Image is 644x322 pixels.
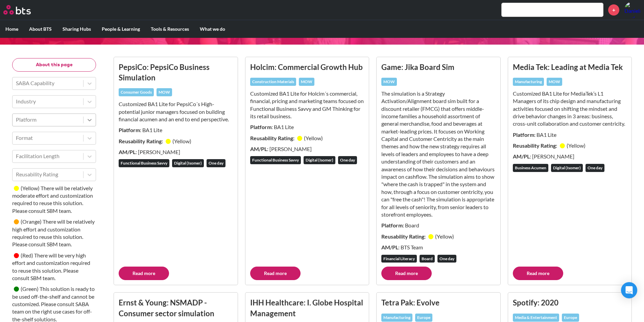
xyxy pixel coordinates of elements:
strong: Reusability Rating: [250,135,295,141]
div: Digital (Isomer) [172,159,204,167]
h3: Media Tek: Leading at Media Tek [513,62,627,72]
small: ( Green ) [21,286,39,292]
div: Europe [415,314,432,322]
div: MOW [157,88,172,96]
label: Sharing Hubs [57,20,96,38]
a: + [608,4,619,16]
div: MOW [547,78,562,86]
p: : BA1 Lite [250,123,364,131]
label: Tools & Resources [145,20,194,38]
a: Read more [119,267,169,280]
div: Manufacturing [513,78,544,86]
small: ( Orange ) [21,218,42,225]
h3: Tetra Pak: Evolve [381,297,496,308]
div: One day [207,159,225,167]
small: There will be very high effort and customization required to reuse this solution. Please consult ... [12,252,90,281]
p: : BA1 Lite [513,131,627,139]
label: What we do [194,20,231,38]
div: MOW [381,78,397,86]
div: Functional Business Savvy [119,159,169,167]
div: Europe [562,314,579,322]
div: Media & Entertainment [513,314,559,322]
strong: Platform [381,222,403,228]
img: BTS Logo [3,5,31,15]
h3: Spotify: 2020 [513,297,627,308]
div: MOW [299,78,314,86]
small: There will be relatively high effort and customization required to reuse this solution. Please co... [12,218,95,247]
div: One day [338,156,357,164]
strong: Platform [119,127,140,133]
a: Profile [624,2,641,18]
div: Board [420,255,435,263]
p: : Board [381,222,496,229]
p: Customized BA1 Lite for Holcim´s commercial, financial, pricing and marketing teams ​focused on F... [250,90,364,120]
small: ( Yellow ) [567,142,586,149]
div: Digital (Isomer) [304,156,335,164]
p: : BA1 Lite [119,126,233,134]
p: : [PERSON_NAME] [119,148,233,156]
small: ( Yellow ) [435,233,454,240]
div: Business Acumen [513,164,548,172]
small: ( Yellow ) [21,185,40,191]
strong: AM/PL [513,153,530,159]
h3: Game: Jika Board Sim [381,62,496,72]
img: Daniela Trad [624,2,641,18]
small: ( Yellow ) [172,138,191,144]
a: Go home [3,5,43,15]
div: One day [437,255,456,263]
button: About this page [12,58,96,72]
div: Consumer Goods [119,88,154,96]
p: Customized BA1 Lite for PepsiCo´s High-potential junior managers focused on building financial ac... [119,100,233,123]
strong: Reusability Rating: [119,138,164,144]
div: Financial Literacy [381,255,417,263]
strong: AM/PL [381,244,398,250]
strong: Platform [513,131,534,138]
a: Read more [250,267,301,280]
strong: Reusability Rating: [513,142,558,149]
p: Customized BA1 Lite for MediaTek’s L1 Managers of its chip design and manufacturing activities fo... [513,90,627,128]
h3: IHH Healthcare: I. Globe Hospital Management [250,297,364,319]
div: Digital (Isomer) [551,164,583,172]
label: About BTS [24,20,57,38]
div: Construction Materials [250,78,296,86]
div: One day [586,164,604,172]
h3: PepsiCo: PepsiCo Business Simulation [119,62,233,83]
h3: Ernst & Young: NSMADP - Consumer sector simulation [119,297,233,319]
strong: Reusability Rating: [381,233,427,240]
label: People & Learning [96,20,145,38]
h3: Holcim: Commercial Growth Hub [250,62,364,72]
a: Read more [381,267,432,280]
div: Functional Business Savvy [250,156,301,164]
small: ( Red ) [21,252,33,258]
strong: AM/PL [119,149,136,155]
small: There will be relatively moderate effort and customization required to reuse this solution. Pleas... [12,185,93,214]
strong: AM/PL [250,146,267,152]
small: ( Yellow ) [304,135,323,141]
p: The simulation is a Strategy Activation/Alignment board sim built for a discount retailer (FMCG) ... [381,90,496,219]
p: : [PERSON_NAME] [250,145,364,153]
div: Open Intercom Messenger [621,282,637,298]
p: : BTS Team [381,244,496,251]
div: Manufacturing [381,314,412,322]
a: Read more [513,267,563,280]
strong: Platform [250,124,271,130]
p: : [PERSON_NAME] [513,153,627,160]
